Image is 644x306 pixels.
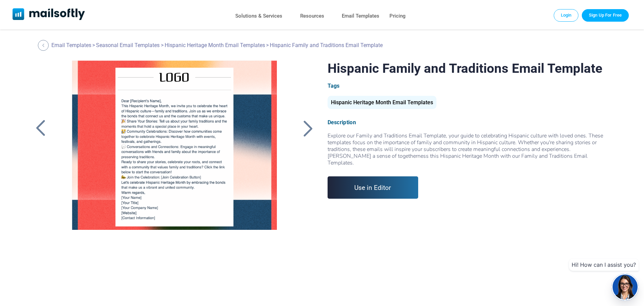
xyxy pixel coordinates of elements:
[569,259,639,271] div: Hi! How can I assist you?
[328,132,612,166] div: Explore our Family and Traditions Email Template, your guide to celebrating Hispanic culture with...
[389,11,406,21] a: Pricing
[300,119,317,137] a: Back
[13,8,85,21] a: Mailsoftly
[165,42,265,48] a: Hispanic Heritage Month Email Templates
[328,61,612,76] h1: Hispanic Family and Traditions Email Template
[328,176,419,199] a: Use in Editor
[38,40,50,51] a: Back
[328,96,436,109] div: Hispanic Heritage Month Email Templates
[328,83,612,89] div: Tags
[328,102,436,105] a: Hispanic Heritage Month Email Templates
[61,61,288,230] a: Hispanic Family and Traditions Email Template
[32,119,49,137] a: Back
[342,11,379,21] a: Email Templates
[554,9,579,21] a: Login
[96,42,160,48] a: Seasonal Email Templates
[51,42,91,48] a: Email Templates
[235,11,282,21] a: Solutions & Services
[300,11,324,21] a: Resources
[582,9,629,21] a: Trial
[328,119,612,126] div: Description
